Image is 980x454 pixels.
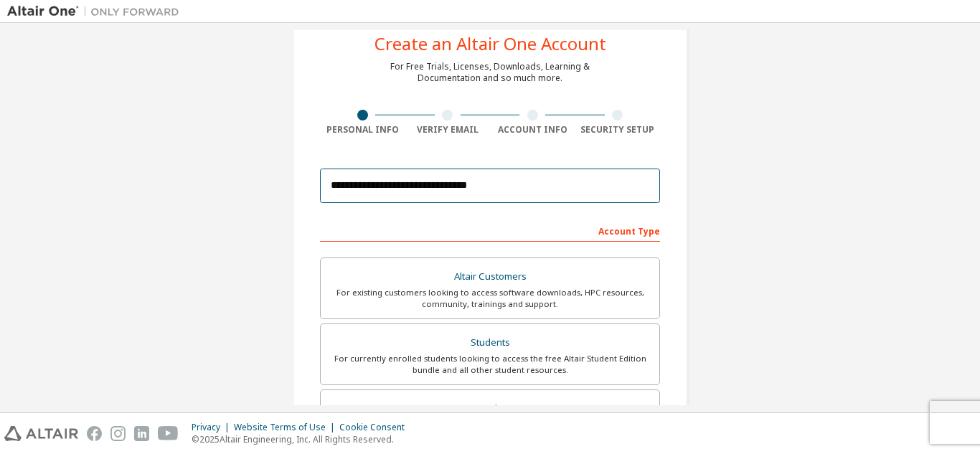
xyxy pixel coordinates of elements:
img: Altair One [7,4,187,19]
div: Account Type [320,219,660,242]
div: For currently enrolled students looking to access the free Altair Student Edition bundle and all ... [329,353,651,376]
div: Cookie Consent [339,422,413,433]
img: altair_logo.svg [4,426,78,441]
p: © 2025 Altair Engineering, Inc. All Rights Reserved. [192,433,413,445]
div: For existing customers looking to access software downloads, HPC resources, community, trainings ... [329,287,651,310]
img: facebook.svg [87,426,102,441]
div: Account Info [490,124,575,136]
div: Verify Email [405,124,491,136]
img: youtube.svg [158,426,179,441]
div: Personal Info [320,124,405,136]
div: Security Setup [575,124,661,136]
div: Create an Altair One Account [374,35,606,52]
img: instagram.svg [110,426,126,441]
div: For Free Trials, Licenses, Downloads, Learning & Documentation and so much more. [390,61,590,84]
div: Privacy [192,422,234,433]
img: linkedin.svg [134,426,149,441]
div: Website Terms of Use [234,422,339,433]
div: Faculty [329,399,651,419]
div: Altair Customers [329,267,651,287]
div: Students [329,333,651,353]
